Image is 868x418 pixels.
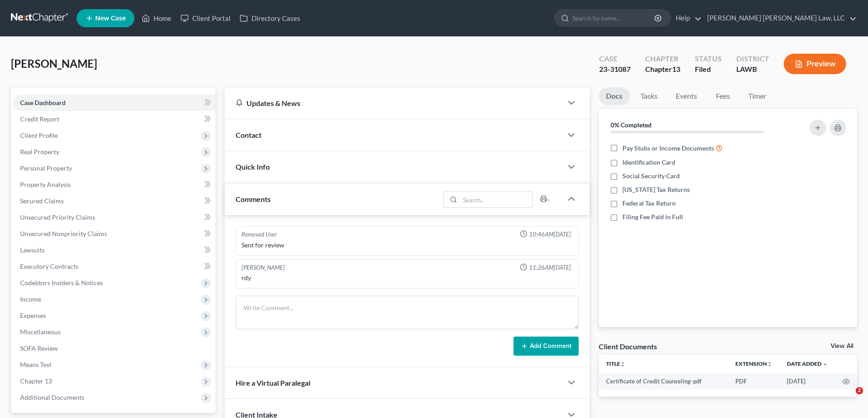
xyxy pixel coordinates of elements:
div: rdy [241,273,573,282]
a: Unsecured Priority Claims [13,209,216,226]
span: 2 [856,387,863,394]
span: Lawsuits [20,246,45,254]
i: unfold_more [620,362,626,367]
td: Certificate of Credit Counseling-pdf [599,373,728,389]
a: Events [668,87,704,105]
div: Sent for review [241,241,573,250]
iframe: Intercom live chat [837,387,859,409]
span: Codebtors Insiders & Notices [20,279,103,287]
span: 13 [672,65,680,73]
div: Filed [695,64,722,75]
span: Social Security Card [622,171,680,181]
div: Status [695,54,722,64]
span: Property Analysis [20,181,71,188]
input: Search... [460,192,533,207]
span: 11:26AM[DATE] [529,263,571,272]
a: Property Analysis [13,176,216,193]
span: Hire a Virtual Paralegal [236,378,310,387]
span: Filing Fee Paid in Full [622,212,683,222]
a: Lawsuits [13,242,216,258]
div: Updates & News [236,98,551,108]
i: unfold_more [767,362,772,367]
a: [PERSON_NAME] [PERSON_NAME] Law, LLC [703,10,857,26]
div: Client Documents [599,342,657,351]
a: SOFA Review [13,340,216,357]
a: Titleunfold_more [606,360,626,367]
div: 23-31087 [599,64,631,75]
a: Secured Claims [13,193,216,209]
strong: 0% Completed [611,121,652,129]
a: Executory Contracts [13,258,216,275]
button: Add Comment [514,337,579,356]
span: Miscellaneous [20,328,61,336]
i: expand_more [822,362,828,367]
span: 10:46AM[DATE] [529,230,571,239]
span: Additional Documents [20,393,84,401]
span: Secured Claims [20,197,64,205]
td: PDF [728,373,780,389]
button: Preview [784,54,846,74]
span: Real Property [20,148,59,156]
a: Home [137,10,176,26]
a: View All [831,343,853,349]
span: Quick Info [236,162,270,171]
a: Client Portal [176,10,235,26]
span: Identification Card [622,158,675,167]
span: Unsecured Nonpriority Claims [20,230,107,237]
a: Help [671,10,702,26]
span: Credit Report [20,115,59,123]
span: Client Profile [20,131,58,139]
a: Docs [599,87,630,105]
span: [PERSON_NAME] [11,57,97,70]
a: Timer [741,87,774,105]
a: Unsecured Nonpriority Claims [13,226,216,242]
span: Means Test [20,361,51,368]
span: Pay Stubs or Income Documents [622,144,714,153]
span: Income [20,295,41,303]
span: Personal Property [20,164,72,172]
div: LAWB [736,64,769,75]
div: Chapter [645,54,680,64]
a: Credit Report [13,111,216,127]
div: Case [599,54,631,64]
span: Case Dashboard [20,99,66,106]
span: Expenses [20,312,46,319]
span: Unsecured Priority Claims [20,213,95,221]
input: Search by name... [572,10,656,26]
a: Tasks [633,87,665,105]
div: Chapter [645,64,680,75]
div: District [736,54,769,64]
span: Chapter 13 [20,377,52,385]
span: Executory Contracts [20,262,78,270]
span: Federal Tax Return [622,199,676,208]
a: Date Added expand_more [787,360,828,367]
div: [PERSON_NAME] [241,263,285,272]
span: [US_STATE] Tax Returns [622,185,690,194]
a: Extensionunfold_more [735,360,772,367]
span: Comments [236,195,271,203]
div: Removed User [241,230,277,239]
span: SOFA Review [20,344,58,352]
a: Fees [708,87,737,105]
span: New Case [95,15,126,22]
td: [DATE] [780,373,835,389]
span: Contact [236,131,262,139]
a: Case Dashboard [13,95,216,111]
a: Directory Cases [235,10,305,26]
